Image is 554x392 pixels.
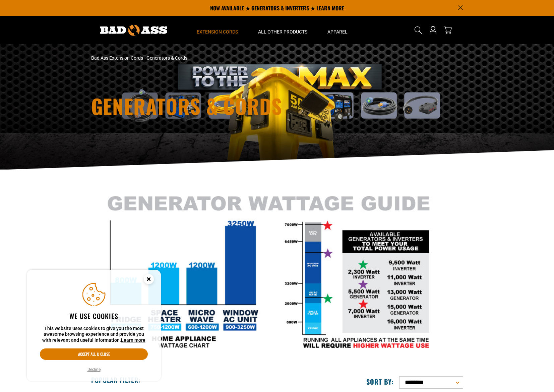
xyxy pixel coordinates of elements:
[91,55,143,61] a: Bad Ass Extension Cords
[100,25,167,36] img: Bad Ass Extension Cords
[197,29,238,35] span: Extension Cords
[327,29,348,35] span: Apparel
[27,270,161,382] aside: Cookie Consent
[91,96,336,116] h1: Generators & Cords
[413,25,424,36] summary: Search
[187,16,248,44] summary: Extension Cords
[85,366,103,373] button: Decline
[144,55,145,61] span: ›
[366,377,394,386] label: Sort by:
[40,348,148,360] button: Accept all & close
[248,16,317,44] summary: All Other Products
[317,16,358,44] summary: Apparel
[91,376,140,384] h2: Popular Filter:
[40,326,148,343] p: This website uses cookies to give you the most awesome browsing experience and provide you with r...
[146,55,187,61] span: Generators & Cords
[121,337,145,343] a: Learn more
[258,29,307,35] span: All Other Products
[91,55,336,62] nav: breadcrumbs
[40,312,148,320] h2: We use cookies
